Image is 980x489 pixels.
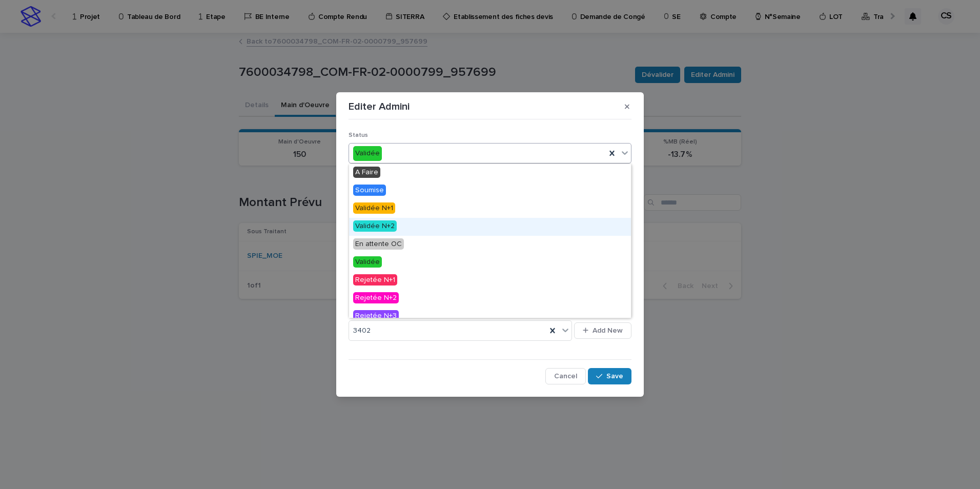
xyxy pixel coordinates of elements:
div: Soumise [349,182,631,200]
div: En attente OC [349,236,631,254]
span: Save [606,373,623,380]
div: Validée N+1 [349,200,631,218]
button: Add New [574,322,631,339]
span: Soumise [353,185,386,196]
button: Save [588,368,631,384]
div: Validée [353,146,382,161]
button: Cancel [545,368,586,384]
span: Validée [353,256,382,268]
span: En attente OC [353,238,404,250]
span: A Faire [353,167,380,178]
span: Cancel [554,373,577,380]
span: Add New [593,327,623,334]
div: Validée N+2 [349,218,631,236]
div: Validée [349,254,631,272]
span: Rejetée N+3 [353,310,399,321]
div: Rejetée N+3 [349,308,631,325]
span: Validée N+1 [353,202,395,214]
span: Rejetée N+1 [353,274,397,286]
span: Validée N+2 [353,220,397,232]
p: Editer Admini [349,100,410,113]
div: Rejetée N+1 [349,272,631,290]
span: Status [349,132,368,138]
div: Rejetée N+2 [349,290,631,308]
div: A Faire [349,164,631,182]
span: Rejetée N+2 [353,292,399,303]
div: 3402 [349,322,546,339]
